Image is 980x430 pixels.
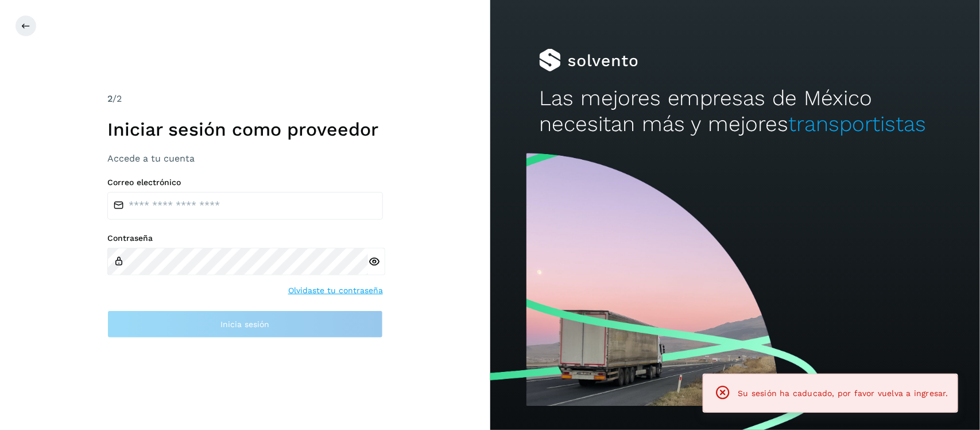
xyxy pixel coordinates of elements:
label: Contraseña [107,233,383,243]
div: /2 [107,92,383,106]
span: transportistas [789,112,927,136]
h1: Iniciar sesión como proveedor [107,118,383,140]
h2: Las mejores empresas de México necesitan más y mejores [539,86,931,137]
span: Su sesión ha caducado, por favor vuelva a ingresar. [738,389,948,398]
a: Olvidaste tu contraseña [288,285,383,297]
button: Inicia sesión [107,310,383,338]
span: 2 [107,93,113,104]
span: Inicia sesión [220,320,269,328]
label: Correo electrónico [107,178,383,187]
h3: Accede a tu cuenta [107,153,383,164]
